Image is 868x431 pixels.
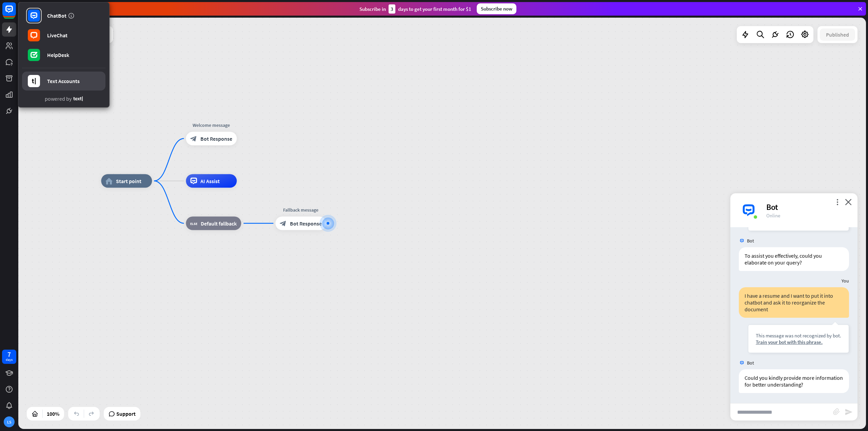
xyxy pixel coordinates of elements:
[116,178,141,184] span: Start point
[389,4,395,14] div: 3
[820,28,855,41] button: Published
[200,135,232,142] span: Bot Response
[181,122,242,129] div: Welcome message
[7,351,11,357] div: 7
[739,247,849,271] div: To assist you effectively, could you elaborate on your query?
[6,357,13,362] div: days
[45,408,61,419] div: 100%
[766,212,849,219] div: Online
[201,220,237,227] span: Default fallback
[290,220,322,227] span: Bot Response
[833,408,840,415] i: block_attachment
[842,278,849,284] span: You
[270,207,331,213] div: Fallback message
[845,199,852,205] i: close
[116,408,136,419] span: Support
[747,360,754,366] span: Bot
[739,287,849,318] div: I have a resume and I want to put it into chatbot and ask it to reorganize the document
[190,220,197,227] i: block_fallback
[200,178,220,184] span: AI Assist
[756,339,841,345] div: Train your bot with this phrase.
[477,3,516,14] div: Subscribe now
[280,220,287,227] i: block_bot_response
[359,4,471,14] div: Subscribe in days to get your first month for $1
[756,332,841,339] div: This message was not recognized by bot.
[766,202,849,212] div: Bot
[747,238,754,244] span: Bot
[105,178,113,184] i: home_2
[4,416,15,427] div: LS
[190,135,197,142] i: block_bot_response
[5,3,26,23] button: Open LiveChat chat widget
[845,408,853,416] i: send
[834,199,841,205] i: more_vert
[739,369,849,393] div: Could you kindly provide more information for better understanding?
[2,350,16,364] a: 7 days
